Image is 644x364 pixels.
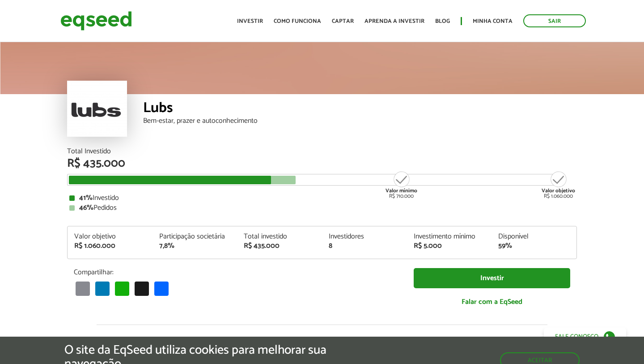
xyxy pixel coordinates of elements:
[67,148,577,155] div: Total Investido
[67,158,577,169] div: R$ 435.000
[414,233,485,240] div: Investimento mínimo
[544,327,626,346] a: Fale conosco
[74,268,400,277] p: Compartilhar:
[435,18,450,24] a: Blog
[386,186,417,195] strong: Valor mínimo
[385,170,418,199] div: R$ 710.000
[523,14,586,27] a: Sair
[93,281,111,296] a: LinkedIn
[274,18,321,24] a: Como funciona
[60,9,132,33] img: EqSeed
[159,233,231,240] div: Participação societária
[69,195,575,202] div: Investido
[143,101,577,117] div: Lubs
[153,281,170,296] a: Share
[244,233,315,240] div: Total investido
[74,233,146,240] div: Valor objetivo
[542,170,575,199] div: R$ 1.060.000
[143,117,577,125] div: Bem-estar, prazer e autoconhecimento
[473,18,513,24] a: Minha conta
[542,186,575,195] strong: Valor objetivo
[329,243,400,250] div: 8
[79,202,93,214] strong: 46%
[79,192,93,204] strong: 41%
[414,293,570,311] a: Falar com a EqSeed
[332,18,354,24] a: Captar
[414,243,485,250] div: R$ 5.000
[414,268,570,288] a: Investir
[113,281,131,296] a: WhatsApp
[74,243,146,250] div: R$ 1.060.000
[159,243,231,250] div: 7,8%
[329,233,400,240] div: Investidores
[498,243,570,250] div: 59%
[244,243,315,250] div: R$ 435.000
[133,281,151,296] a: X
[74,281,92,296] a: Email
[364,18,424,24] a: Aprenda a investir
[69,204,575,212] div: Pedidos
[237,18,263,24] a: Investir
[498,233,570,240] div: Disponível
